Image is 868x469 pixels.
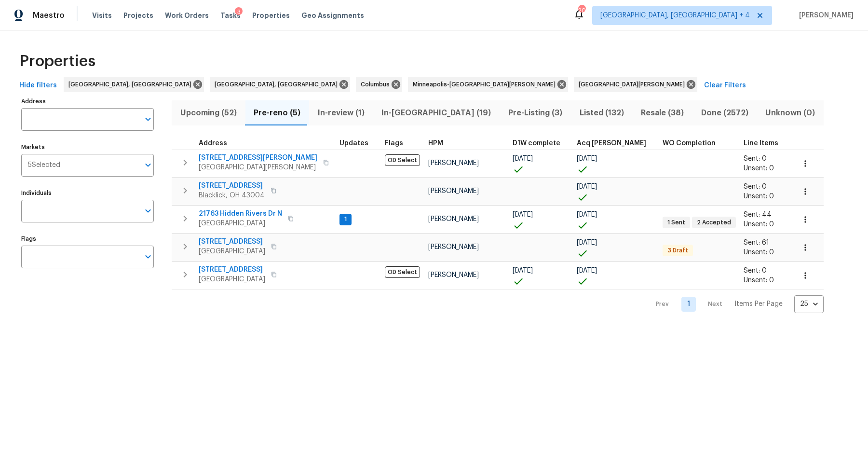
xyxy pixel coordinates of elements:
[92,11,112,20] span: Visits
[15,77,61,95] button: Hide filters
[141,250,155,263] button: Open
[638,106,687,120] span: Resale (38)
[663,140,716,147] span: WO Completion
[199,191,265,200] span: Blacklick, OH 43004
[141,204,155,218] button: Open
[199,237,265,247] span: [STREET_ADDRESS]
[577,106,627,120] span: Listed (132)
[744,140,778,147] span: Line Items
[577,140,646,147] span: Acq [PERSON_NAME]
[577,155,597,162] span: [DATE]
[664,247,692,255] span: 3 Draft
[215,80,341,89] span: [GEOGRAPHIC_DATA], [GEOGRAPHIC_DATA]
[165,11,209,20] span: Work Orders
[199,153,317,163] span: [STREET_ADDRESS][PERSON_NAME]
[744,155,767,162] span: Sent: 0
[579,80,689,89] span: [GEOGRAPHIC_DATA][PERSON_NAME]
[577,183,597,190] span: [DATE]
[744,249,774,256] span: Unsent: 0
[734,299,783,309] p: Items Per Page
[413,80,559,89] span: Minneapolis-[GEOGRAPHIC_DATA][PERSON_NAME]
[744,183,767,190] span: Sent: 0
[693,219,735,227] span: 2 Accepted
[199,181,265,191] span: [STREET_ADDRESS]
[647,295,824,313] nav: Pagination Navigation
[21,144,154,150] label: Markets
[68,80,195,89] span: [GEOGRAPHIC_DATA], [GEOGRAPHIC_DATA]
[19,56,95,66] span: Properties
[199,219,282,228] span: [GEOGRAPHIC_DATA]
[385,154,420,166] span: OD Select
[794,291,824,317] div: 25
[339,140,368,147] span: Updates
[744,193,774,200] span: Unsent: 0
[744,267,767,274] span: Sent: 0
[199,275,265,284] span: [GEOGRAPHIC_DATA]
[577,239,597,246] span: [DATE]
[64,77,204,92] div: [GEOGRAPHIC_DATA], [GEOGRAPHIC_DATA]
[795,11,854,20] span: [PERSON_NAME]
[513,155,533,162] span: [DATE]
[220,12,241,19] span: Tasks
[251,106,304,120] span: Pre-reno (5)
[21,98,154,104] label: Address
[379,106,494,120] span: In-[GEOGRAPHIC_DATA] (19)
[33,11,65,20] span: Maestro
[744,277,774,284] span: Unsent: 0
[199,247,265,256] span: [GEOGRAPHIC_DATA]
[744,239,769,246] span: Sent: 61
[763,106,818,120] span: Unknown (0)
[235,7,243,17] div: 3
[428,272,479,278] span: [PERSON_NAME]
[513,211,533,218] span: [DATE]
[428,160,479,166] span: [PERSON_NAME]
[123,11,153,20] span: Projects
[698,106,751,120] span: Done (2572)
[141,112,155,126] button: Open
[513,140,560,147] span: D1W complete
[600,11,750,20] span: [GEOGRAPHIC_DATA], [GEOGRAPHIC_DATA] + 4
[356,77,402,92] div: Columbus
[428,140,443,147] span: HPM
[28,161,60,169] span: 5 Selected
[513,267,533,274] span: [DATE]
[177,106,240,120] span: Upcoming (52)
[577,267,597,274] span: [DATE]
[301,11,364,20] span: Geo Assignments
[385,140,403,147] span: Flags
[577,211,597,218] span: [DATE]
[578,6,585,15] div: 20
[574,77,697,92] div: [GEOGRAPHIC_DATA][PERSON_NAME]
[744,211,772,218] span: Sent: 44
[428,244,479,250] span: [PERSON_NAME]
[340,215,351,223] span: 1
[744,165,774,172] span: Unsent: 0
[385,266,420,278] span: OD Select
[428,188,479,194] span: [PERSON_NAME]
[210,77,350,92] div: [GEOGRAPHIC_DATA], [GEOGRAPHIC_DATA]
[199,140,227,147] span: Address
[700,77,750,95] button: Clear Filters
[315,106,367,120] span: In-review (1)
[252,11,290,20] span: Properties
[744,221,774,228] span: Unsent: 0
[141,158,155,172] button: Open
[664,219,689,227] span: 1 Sent
[19,80,57,92] span: Hide filters
[681,297,696,312] a: Goto page 1
[199,209,282,219] span: 21763 Hidden Rivers Dr N
[21,236,154,242] label: Flags
[199,265,265,275] span: [STREET_ADDRESS]
[199,163,317,172] span: [GEOGRAPHIC_DATA][PERSON_NAME]
[505,106,565,120] span: Pre-Listing (3)
[21,190,154,196] label: Individuals
[428,216,479,222] span: [PERSON_NAME]
[704,80,746,92] span: Clear Filters
[361,80,393,89] span: Columbus
[408,77,568,92] div: Minneapolis-[GEOGRAPHIC_DATA][PERSON_NAME]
